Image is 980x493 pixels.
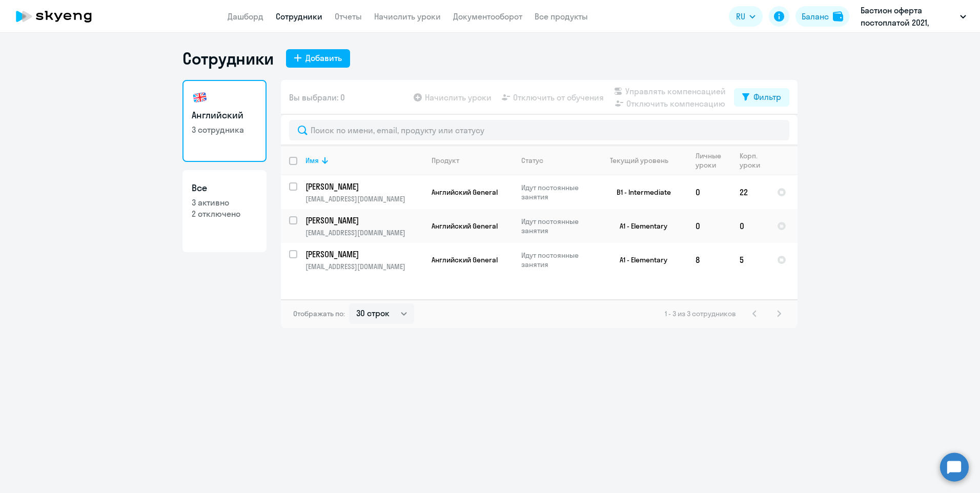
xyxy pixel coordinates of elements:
[305,156,423,165] div: Имя
[192,181,257,195] h3: Все
[687,209,731,243] td: 0
[795,6,849,27] button: Балансbalance
[305,52,342,64] div: Добавить
[521,156,543,165] div: Статус
[432,221,498,231] span: Английский General
[521,217,591,235] p: Идут постоянные занятия
[305,215,421,226] p: [PERSON_NAME]
[753,91,781,103] div: Фильтр
[610,156,668,165] div: Текущий уровень
[855,4,971,29] button: Бастион оферта постоплатой 2021, БАСТИОН, АО
[453,11,522,22] a: Документооборот
[432,156,513,165] div: Продукт
[305,262,423,271] p: [EMAIL_ADDRESS][DOMAIN_NAME]
[182,48,274,69] h1: Сотрудники
[740,151,762,170] div: Корп. уроки
[305,156,319,165] div: Имя
[535,11,588,22] a: Все продукты
[802,10,829,23] div: Баланс
[192,197,257,208] p: 3 активно
[731,243,769,277] td: 5
[736,10,745,23] span: RU
[734,88,789,107] button: Фильтр
[286,49,350,68] button: Добавить
[432,188,498,197] span: Английский General
[293,309,345,318] span: Отображать по:
[731,175,769,209] td: 22
[305,215,423,226] a: [PERSON_NAME]
[228,11,263,22] a: Дашборд
[305,194,423,203] p: [EMAIL_ADDRESS][DOMAIN_NAME]
[305,249,421,260] p: [PERSON_NAME]
[182,80,267,162] a: Английский3 сотрудника
[696,151,731,170] div: Личные уроки
[335,11,362,22] a: Отчеты
[740,151,768,170] div: Корп. уроки
[861,4,956,29] p: Бастион оферта постоплатой 2021, БАСТИОН, АО
[432,156,459,165] div: Продукт
[521,183,591,201] p: Идут постоянные занятия
[731,209,769,243] td: 0
[592,175,687,209] td: B1 - Intermediate
[432,255,498,264] span: Английский General
[289,91,345,104] span: Вы выбрали: 0
[665,309,736,318] span: 1 - 3 из 3 сотрудников
[182,170,267,252] a: Все3 активно2 отключено
[305,249,423,260] a: [PERSON_NAME]
[729,6,763,27] button: RU
[276,11,322,22] a: Сотрудники
[192,208,257,219] p: 2 отключено
[289,120,789,140] input: Поиск по имени, email, продукту или статусу
[600,156,687,165] div: Текущий уровень
[833,11,843,22] img: balance
[687,175,731,209] td: 0
[305,181,423,192] a: [PERSON_NAME]
[374,11,441,22] a: Начислить уроки
[592,243,687,277] td: A1 - Elementary
[521,156,591,165] div: Статус
[592,209,687,243] td: A1 - Elementary
[687,243,731,277] td: 8
[192,89,208,106] img: english
[305,228,423,237] p: [EMAIL_ADDRESS][DOMAIN_NAME]
[192,124,257,135] p: 3 сотрудника
[521,251,591,269] p: Идут постоянные занятия
[696,151,724,170] div: Личные уроки
[192,109,257,122] h3: Английский
[305,181,421,192] p: [PERSON_NAME]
